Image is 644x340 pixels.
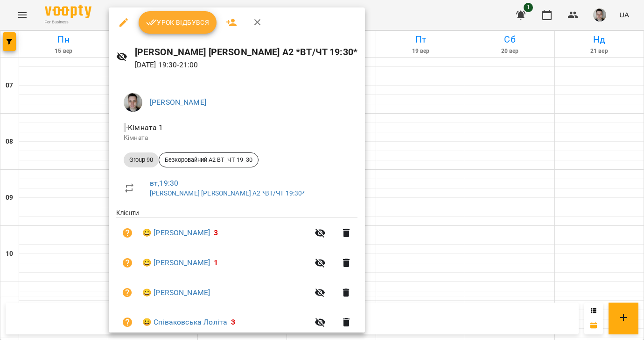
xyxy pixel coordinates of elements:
a: 😀 Співаковська Лоліта [142,317,227,328]
span: 3 [214,228,218,237]
button: Візит ще не сплачено. Додати оплату? [116,222,139,244]
span: Group 90 [124,156,159,164]
span: Урок відбувся [146,17,210,28]
a: 😀 [PERSON_NAME] [142,287,210,298]
a: [PERSON_NAME] [PERSON_NAME] А2 *ВТ/ЧТ 19:30* [150,189,305,197]
span: 3 [231,318,235,326]
a: [PERSON_NAME] [150,98,206,107]
h6: [PERSON_NAME] [PERSON_NAME] А2 *ВТ/ЧТ 19:30* [135,45,357,59]
div: Безкоровайний А2 ВТ_ЧТ 19_30 [159,152,259,167]
button: Урок відбувся [139,11,217,34]
button: Візит ще не сплачено. Додати оплату? [116,252,139,274]
a: 😀 [PERSON_NAME] [142,227,210,239]
img: 6b275a82d3d36e684673400179d5a963.jpg [124,93,142,112]
p: [DATE] 19:30 - 21:00 [135,59,357,71]
a: вт , 19:30 [150,179,178,188]
button: Візит ще не сплачено. Додати оплату? [116,282,139,304]
span: 1 [214,258,218,267]
p: Кімната [124,133,350,143]
button: Візит ще не сплачено. Додати оплату? [116,311,139,333]
span: - Кімната 1 [124,123,165,132]
span: Безкоровайний А2 ВТ_ЧТ 19_30 [159,156,258,164]
a: 😀 [PERSON_NAME] [142,257,210,268]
